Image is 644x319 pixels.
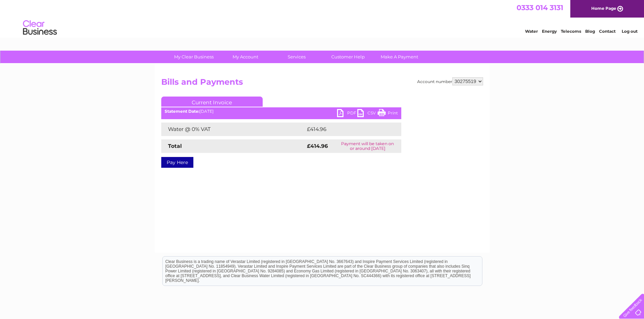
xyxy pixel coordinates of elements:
a: Services [269,51,325,63]
div: [DATE] [161,109,401,114]
h2: Bills and Payments [161,77,483,90]
a: CSV [357,109,378,119]
a: Blog [585,29,595,34]
a: My Account [217,51,273,63]
td: Payment will be taken on or around [DATE] [334,139,401,153]
td: £414.96 [305,123,389,136]
a: Customer Help [320,51,376,63]
a: Water [525,29,538,34]
td: Water @ 0% VAT [161,123,305,136]
div: Account number [417,77,483,85]
b: Statement Date: [165,109,199,114]
strong: Total [168,143,182,149]
a: Current Invoice [161,97,263,107]
a: Log out [622,29,638,34]
a: My Clear Business [166,51,222,63]
strong: £414.96 [307,143,328,149]
img: logo.png [23,18,57,38]
a: Contact [599,29,616,34]
a: Make A Payment [372,51,427,63]
a: 0333 014 3131 [517,3,563,12]
div: Clear Business is a trading name of Verastar Limited (registered in [GEOGRAPHIC_DATA] No. 3667643... [163,4,482,33]
a: Energy [542,29,557,34]
a: Print [378,109,398,119]
a: PDF [337,109,357,119]
a: Pay Here [161,157,193,168]
a: Telecoms [561,29,581,34]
